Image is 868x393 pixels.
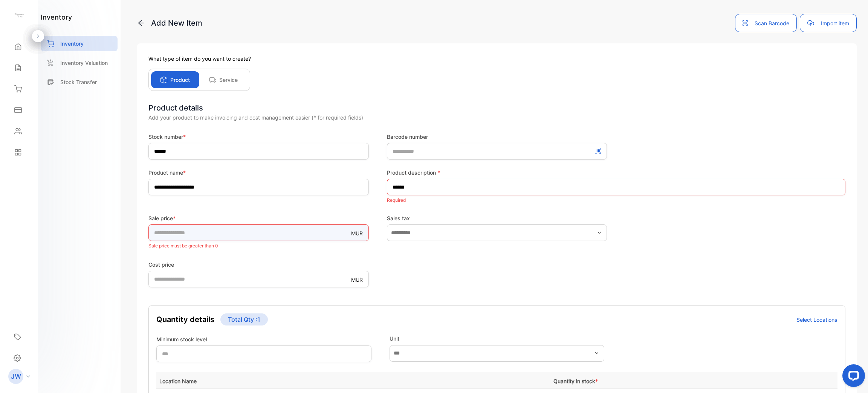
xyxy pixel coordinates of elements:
[60,40,84,48] p: Inventory
[387,133,607,141] label: Barcode number
[387,195,845,205] p: Required
[41,74,118,90] a: Stock Transfer
[148,169,369,177] label: Product name
[148,102,845,114] div: Product details
[735,14,797,32] button: Scan Barcode
[170,76,190,84] p: Product
[387,214,607,222] label: Sales tax
[219,76,238,84] p: Service
[41,55,118,71] a: Inventory Valuation
[137,17,202,29] p: Add New Item
[148,261,369,269] label: Cost price
[836,361,868,393] iframe: LiveChat chat widget
[390,335,605,342] label: Unit
[351,276,363,284] p: MUR
[800,14,857,32] button: Import item
[148,55,845,63] p: What type of item do you want to create?
[148,114,845,121] div: Add your product to make invoicing and cost management easier (* for required fields)
[220,313,268,325] p: Total Qty : 1
[41,36,118,51] a: Inventory
[148,133,369,141] label: Stock number
[156,314,214,325] h4: Quantity details
[41,12,72,22] h1: inventory
[351,229,363,237] p: MUR
[60,78,97,86] p: Stock Transfer
[60,59,108,67] p: Inventory Valuation
[148,241,369,251] p: Sale price must be greater than 0
[148,214,369,222] label: Sale price
[553,378,598,384] span: Quantity in stock
[13,10,24,21] img: logo
[387,169,845,177] label: Product description
[156,335,371,343] label: Minimum stock level
[11,372,21,381] p: JW
[796,316,837,323] span: Select Locations
[159,376,550,385] p: Location Name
